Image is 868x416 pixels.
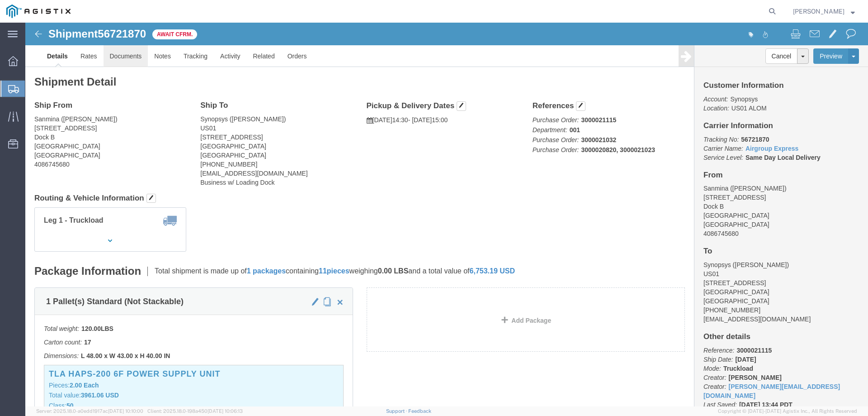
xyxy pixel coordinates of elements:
span: Server: 2025.18.0-a0edd1917ac [36,408,143,414]
span: Billy Lo [793,6,844,16]
img: logo [6,5,71,18]
span: Client: 2025.18.0-198a450 [147,408,243,414]
span: [DATE] 10:06:13 [208,408,243,414]
a: Feedback [408,408,431,414]
span: Copyright © [DATE]-[DATE] Agistix Inc., All Rights Reserved [718,407,857,415]
span: [DATE] 10:10:00 [108,408,143,414]
iframe: FS Legacy Container [25,23,868,406]
a: Support [386,408,409,414]
button: [PERSON_NAME] [793,6,855,17]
